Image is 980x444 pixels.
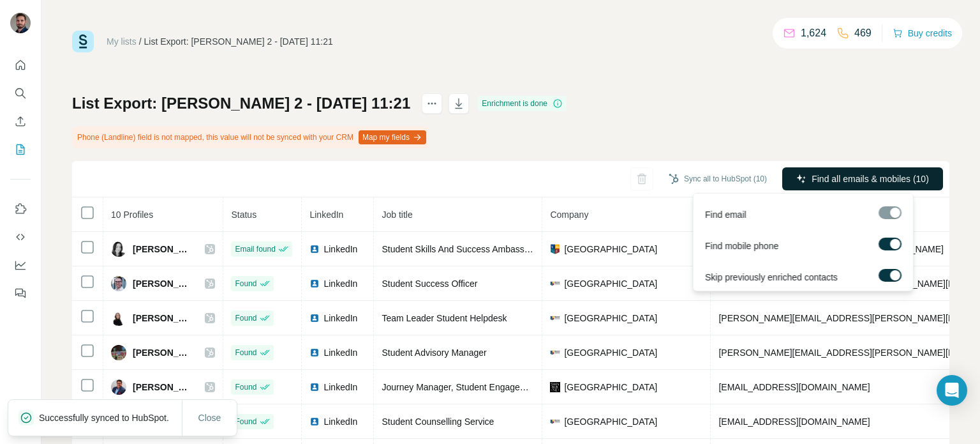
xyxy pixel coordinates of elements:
[10,54,31,77] button: Quick start
[564,243,657,256] span: [GEOGRAPHIC_DATA]
[564,381,657,394] span: [GEOGRAPHIC_DATA]
[382,313,507,323] span: Team Leader Student Helpdesk
[550,382,560,392] img: company-logo
[198,411,221,424] span: Close
[718,382,870,392] span: [EMAIL_ADDRESS][DOMAIN_NAME]
[660,169,776,188] button: Sync all to HubSpot (10)
[72,126,429,148] div: Phone (Landline) field is not mapped, this value will not be synced with your CRM
[72,31,94,52] img: Surfe Logo
[10,282,31,305] button: Feedback
[133,243,192,256] span: [PERSON_NAME]
[718,417,870,427] span: [EMAIL_ADDRESS][DOMAIN_NAME]
[133,312,192,325] span: [PERSON_NAME]
[564,346,657,359] span: [GEOGRAPHIC_DATA]
[111,345,126,360] img: Avatar
[309,417,320,427] img: LinkedIn logo
[309,244,320,254] img: LinkedIn logo
[705,271,838,284] span: Skip previously enriched contacts
[235,243,275,255] span: Email found
[10,82,31,105] button: Search
[309,210,343,220] span: LinkedIn
[422,93,442,114] button: actions
[382,279,477,289] span: Student Success Officer
[133,381,192,394] span: [PERSON_NAME]
[564,415,657,428] span: [GEOGRAPHIC_DATA]
[235,416,256,427] span: Found
[235,278,256,289] span: Found
[382,382,694,392] span: Journey Manager, Student Engagement & Retention at [GEOGRAPHIC_DATA]
[782,167,943,190] button: Find all emails & mobiles (10)
[705,240,778,252] span: Find mobile phone
[133,346,192,359] span: [PERSON_NAME]
[10,13,31,33] img: Avatar
[382,244,542,254] span: Student Skills And Success Ambassador
[323,243,357,256] span: LinkedIn
[323,312,357,325] span: LinkedIn
[10,110,31,133] button: Enrich CSV
[39,411,179,424] p: Successfully synced to HubSpot.
[107,36,137,47] a: My lists
[812,172,929,185] span: Find all emails & mobiles (10)
[139,35,142,48] li: /
[478,96,567,111] div: Enrichment is done
[10,197,31,220] button: Use Surfe on LinkedIn
[309,279,320,289] img: LinkedIn logo
[133,277,192,290] span: [PERSON_NAME]
[550,313,560,323] img: company-logo
[309,348,320,358] img: LinkedIn logo
[550,210,588,220] span: Company
[189,406,230,429] button: Close
[111,379,126,395] img: Avatar
[323,381,357,394] span: LinkedIn
[72,93,410,114] h1: List Export: [PERSON_NAME] 2 - [DATE] 11:21
[10,254,31,277] button: Dashboard
[309,382,320,392] img: LinkedIn logo
[564,312,657,325] span: [GEOGRAPHIC_DATA]
[382,210,412,220] span: Job title
[382,417,494,427] span: Student Counselling Service
[937,375,967,406] div: Open Intercom Messenger
[705,208,746,221] span: Find email
[382,348,486,358] span: Student Advisory Manager
[235,381,256,393] span: Found
[111,276,126,291] img: Avatar
[323,346,357,359] span: LinkedIn
[10,226,31,249] button: Use Surfe API
[359,130,426,144] button: Map my fields
[550,417,560,427] img: company-logo
[10,138,31,161] button: My lists
[111,241,126,257] img: Avatar
[550,348,560,358] img: company-logo
[550,279,560,289] img: company-logo
[323,415,357,428] span: LinkedIn
[144,35,333,48] div: List Export: [PERSON_NAME] 2 - [DATE] 11:21
[235,347,256,358] span: Found
[111,310,126,326] img: Avatar
[309,313,320,323] img: LinkedIn logo
[854,26,872,41] p: 469
[111,210,153,220] span: 10 Profiles
[564,277,657,290] span: [GEOGRAPHIC_DATA]
[550,244,560,254] img: company-logo
[323,277,357,290] span: LinkedIn
[235,312,256,324] span: Found
[893,24,952,42] button: Buy credits
[231,210,256,220] span: Status
[801,26,826,41] p: 1,624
